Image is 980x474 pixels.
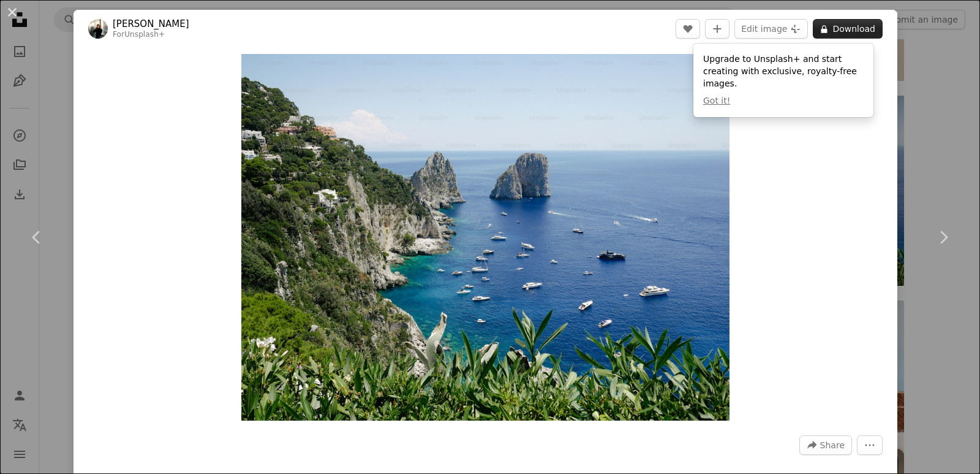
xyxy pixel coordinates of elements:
button: Edit image [734,19,808,39]
button: Share this image [799,435,852,455]
button: Download [813,19,883,39]
button: Add to Collection [705,19,729,39]
span: Share [820,436,845,454]
a: Next [907,178,980,296]
a: [PERSON_NAME] [113,18,189,30]
button: Zoom in on this image [241,54,729,421]
a: Unsplash+ [124,30,165,39]
img: a group of boats floating on top of a body of water [241,54,729,421]
div: For [113,30,189,40]
button: More Actions [857,435,883,455]
div: Upgrade to Unsplash+ and start creating with exclusive, royalty-free images. [693,44,873,117]
button: Like [676,19,700,39]
img: Go to Giulia Squillace's profile [88,19,108,39]
button: Got it! [703,95,730,107]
